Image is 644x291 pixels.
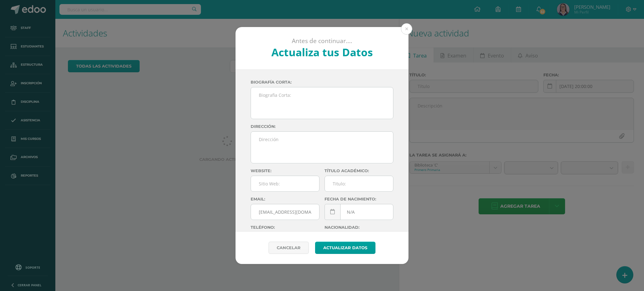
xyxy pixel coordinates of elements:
[325,176,393,191] input: Titulo:
[251,168,319,173] label: Website:
[251,204,319,220] input: Correo Electronico:
[251,197,319,201] label: Email:
[251,124,393,129] label: Dirección:
[251,80,393,85] label: Biografía corta:
[253,37,392,45] p: Antes de continuar....
[325,225,393,230] label: Nacionalidad:
[325,204,393,220] input: Fecha de Nacimiento:
[253,45,392,59] h2: Actualiza tus Datos
[315,242,375,254] button: Actualizar datos
[269,242,309,254] a: Cancelar
[251,225,319,230] label: Teléfono:
[325,168,393,173] label: Título académico:
[251,176,319,191] input: Sitio Web:
[325,197,393,201] label: Fecha de nacimiento:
